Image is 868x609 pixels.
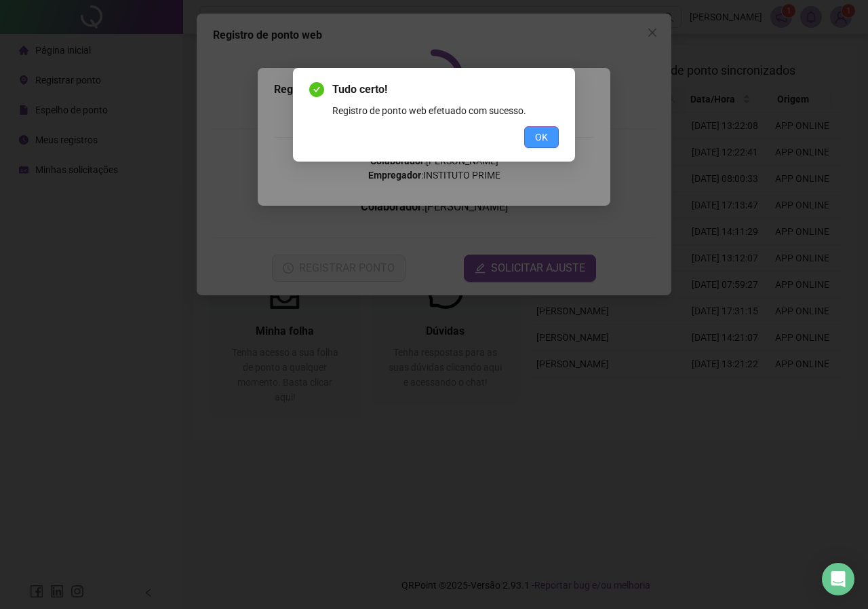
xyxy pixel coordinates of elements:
[535,130,548,145] span: OK
[332,81,559,98] span: Tudo certo!
[524,126,559,148] button: OK
[332,103,559,118] div: Registro de ponto web efetuado com sucesso.
[822,563,854,595] div: Open Intercom Messenger
[309,82,324,97] span: check-circle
